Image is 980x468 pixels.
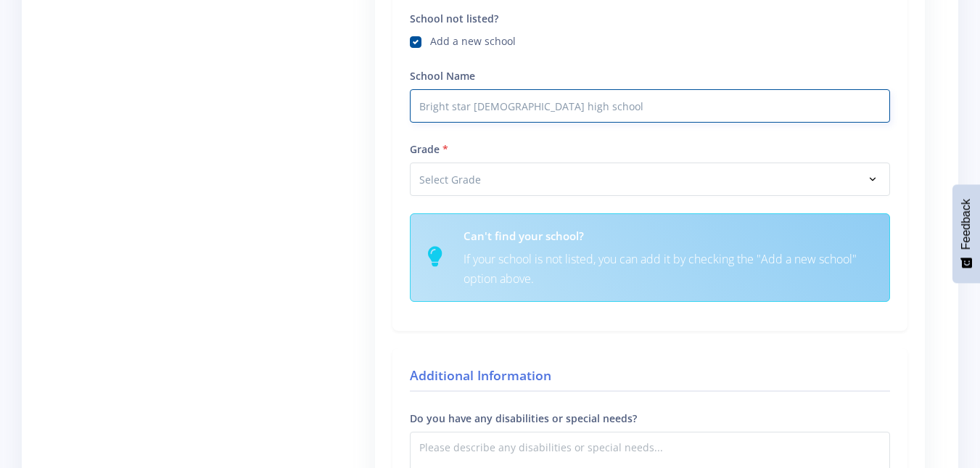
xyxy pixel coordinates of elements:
[410,366,890,392] h4: Additional Information
[410,68,475,83] label: School Name
[960,199,973,250] span: Feedback
[410,89,890,123] input: Enter school name
[952,184,980,283] button: Feedback - Show survey
[410,141,448,157] label: Grade
[410,411,637,426] label: Do you have any disabilities or special needs?
[464,250,872,289] p: If your school is not listed, you can add it by checking the "Add a new school" option above.
[430,33,516,45] label: Add a new school
[410,11,498,26] label: School not listed?
[464,228,872,245] h6: Can't find your school?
